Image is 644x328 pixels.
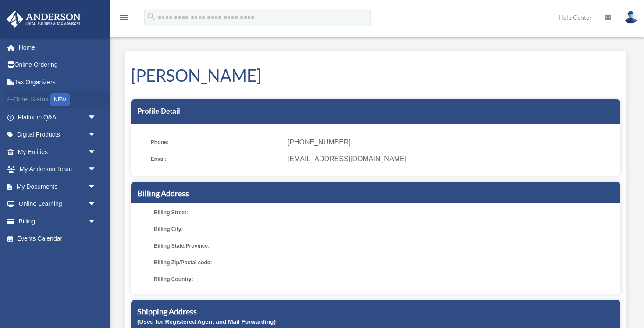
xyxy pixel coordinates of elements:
span: arrow_drop_down [88,143,105,161]
span: Phone: [151,136,281,148]
a: Online Ordering [6,56,110,74]
span: Email: [151,153,281,165]
i: search [146,12,156,22]
a: Online Learningarrow_drop_down [6,195,110,213]
span: Billing Street: [154,206,285,219]
span: arrow_drop_down [88,178,105,196]
span: arrow_drop_down [88,108,105,126]
h1: [PERSON_NAME] [131,64,620,87]
span: Billing City: [154,223,285,235]
span: Billing Zip/Postal code: [154,256,285,269]
small: (Used for Registered Agent and Mail Forwarding) [137,318,276,325]
img: User Pic [624,11,637,24]
span: [EMAIL_ADDRESS][DOMAIN_NAME] [288,153,614,165]
h5: Billing Address [137,188,614,199]
div: NEW [50,93,70,106]
i: menu [118,12,129,23]
a: Billingarrow_drop_down [6,213,110,230]
a: Digital Productsarrow_drop_down [6,126,110,144]
span: arrow_drop_down [88,161,105,179]
a: My Documentsarrow_drop_down [6,178,110,195]
a: Platinum Q&Aarrow_drop_down [6,108,110,126]
span: Billing Country: [154,273,285,285]
a: Home [6,39,110,56]
span: arrow_drop_down [88,195,105,213]
span: [PHONE_NUMBER] [288,136,614,148]
h5: Shipping Address [137,306,614,317]
span: arrow_drop_down [88,213,105,231]
a: Tax Organizers [6,73,110,91]
span: Billing State/Province: [154,240,285,252]
a: My Anderson Teamarrow_drop_down [6,161,110,178]
a: menu [118,15,129,23]
a: My Entitiesarrow_drop_down [6,143,110,161]
a: Order StatusNEW [6,91,110,109]
div: Profile Detail [131,99,620,124]
span: arrow_drop_down [88,126,105,144]
a: Events Calendar [6,230,110,248]
img: Anderson Advisors Platinum Portal [4,11,83,28]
